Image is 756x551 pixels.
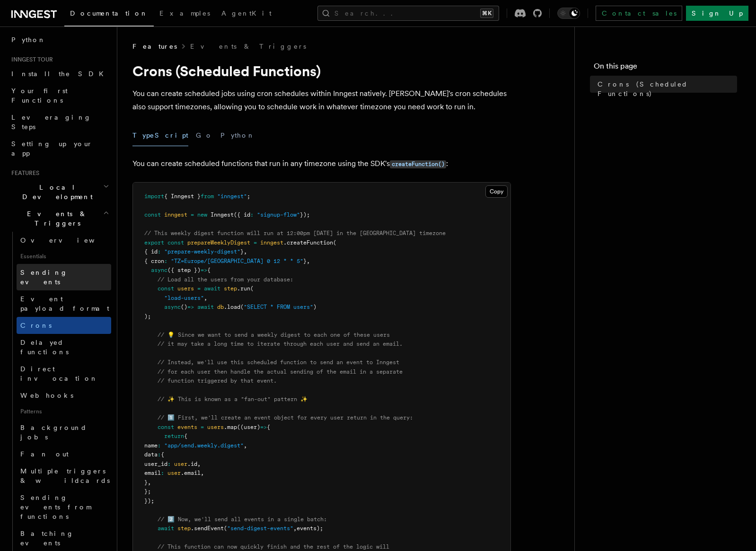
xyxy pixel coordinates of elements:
[17,360,111,387] a: Direct invocation
[167,470,181,476] span: user
[159,9,210,17] span: Examples
[8,135,111,162] a: Setting up your app
[144,211,161,218] span: const
[257,211,300,218] span: "signup-flow"
[244,442,247,449] span: ,
[164,304,181,310] span: async
[224,285,237,292] span: step
[144,451,158,458] span: data
[70,9,148,17] span: Documentation
[144,461,167,467] span: user_id
[244,304,313,310] span: "SELECT * FROM users"
[132,157,511,171] p: You can create scheduled functions that run in any timezone using the SDK's :
[144,442,158,449] span: name
[151,267,167,273] span: async
[20,424,87,441] span: Background jobs
[197,304,214,310] span: await
[8,109,111,135] a: Leveraging Steps
[187,304,194,310] span: =>
[11,36,46,44] span: Python
[8,56,53,63] span: Inngest tour
[181,304,187,310] span: ()
[224,424,237,430] span: .map
[17,419,111,446] a: Background jobs
[158,341,403,347] span: // it may take a long time to iterate through each user and send an email.
[164,211,187,218] span: inngest
[144,230,446,236] span: // This weekly digest function will run at 12:00pm [DATE] in the [GEOGRAPHIC_DATA] timezone
[144,248,158,255] span: { id
[148,479,151,486] span: ,
[227,525,293,532] span: "send-digest-events"
[144,479,148,486] span: }
[154,3,216,26] a: Examples
[17,290,111,317] a: Event payload format
[207,424,224,430] span: users
[64,3,154,26] a: Documentation
[8,31,111,48] a: Python
[187,239,250,246] span: prepareWeeklyDigest
[17,489,111,525] a: Sending events from functions
[158,451,161,458] span: :
[132,125,188,146] button: TypeScript
[317,6,499,21] button: Search...⌘K
[20,467,110,484] span: Multiple triggers & wildcards
[184,433,187,439] span: {
[167,239,184,246] span: const
[594,61,737,76] h4: On this page
[216,3,277,26] a: AgentKit
[181,470,201,476] span: .email
[307,258,310,264] span: ,
[164,193,201,200] span: { Inngest }
[267,424,270,430] span: {
[20,339,69,356] span: Delayed functions
[171,258,303,264] span: "TZ=Europe/[GEOGRAPHIC_DATA] 0 12 * * 5"
[11,114,91,131] span: Leveraging Steps
[197,285,201,292] span: =
[132,87,511,114] p: You can create scheduled jobs using cron schedules within Inngest natively. [PERSON_NAME]'s cron ...
[247,193,250,200] span: ;
[144,258,164,264] span: { cron
[144,239,164,246] span: export
[220,125,255,146] button: Python
[244,248,247,255] span: ,
[300,211,310,218] span: });
[158,442,161,449] span: :
[20,236,118,244] span: Overview
[197,461,201,467] span: ,
[144,488,151,495] span: };
[158,377,277,384] span: // function triggered by that event.
[217,193,247,200] span: "inngest"
[161,451,164,458] span: {
[201,424,204,430] span: =
[250,285,254,292] span: (
[158,543,389,550] span: // This function can now quickly finish and the rest of the logic will
[686,6,748,21] a: Sign Up
[158,285,174,292] span: const
[250,211,254,218] span: :
[224,525,227,532] span: (
[8,205,111,232] button: Events & Triggers
[313,304,316,310] span: )
[144,193,164,200] span: import
[17,232,111,249] a: Overview
[177,285,194,292] span: users
[158,248,161,255] span: :
[11,87,68,104] span: Your first Functions
[557,8,580,19] button: Toggle dark mode
[164,295,204,301] span: "load-users"
[17,446,111,463] a: Fan out
[211,211,234,218] span: Inngest
[17,249,111,264] span: Essentials
[20,450,69,458] span: Fan out
[164,442,244,449] span: "app/send.weekly.digest"
[303,258,307,264] span: }
[132,42,177,51] span: Features
[390,160,446,168] code: createFunction()
[191,211,194,218] span: =
[158,525,174,532] span: await
[167,461,171,467] span: :
[196,125,213,146] button: Go
[17,387,111,404] a: Webhooks
[297,525,323,532] span: events);
[390,159,446,168] a: createFunction()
